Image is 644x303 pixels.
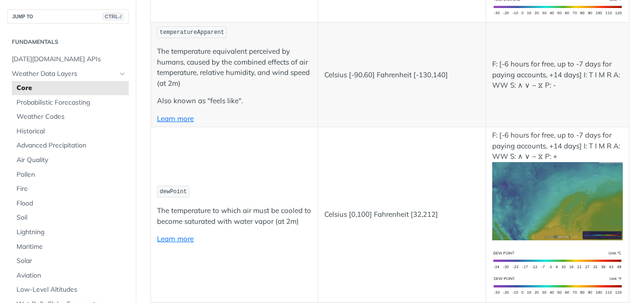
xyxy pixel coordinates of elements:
[12,197,129,211] a: Flood
[12,211,129,225] a: Soil
[12,269,129,283] a: Aviation
[12,283,129,297] a: Low-Level Altitudes
[17,256,126,266] span: Solar
[492,59,623,91] p: F: [-6 hours for free, up to -7 days for paying accounts, +14 days] I: T I M R A: WW S: ∧ ∨ ~ ⧖ P: -
[17,271,126,280] span: Aviation
[492,281,623,290] span: Expand image
[12,139,129,153] a: Advanced Precipitation
[492,1,623,10] span: Expand image
[492,130,623,240] p: F: [-6 hours for free, up to -7 days for paying accounts, +14 days] I: T I M R A: WW S: ∧ ∨ ~ ⧖ P: +
[157,46,312,89] p: The temperature equivalent perceived by humans, caused by the combined effects of air temperature...
[17,98,126,107] span: Probabilistic Forecasting
[17,112,126,122] span: Weather Codes
[157,96,312,106] p: Also known as "feels like".
[7,9,129,24] button: JUMP TOCTRL-/
[7,67,129,81] a: Weather Data LayersHide subpages for Weather Data Layers
[492,196,623,205] span: Expand image
[17,170,126,180] span: Pollen
[12,254,129,268] a: Solar
[12,110,129,124] a: Weather Codes
[17,228,126,237] span: Lightning
[324,70,479,81] p: Celsius [-90,60] Fahrenheit [-130,140]
[12,124,129,139] a: Historical
[7,38,129,46] h2: Fundamentals
[17,242,126,252] span: Maritime
[12,168,129,182] a: Pollen
[17,83,126,93] span: Core
[17,156,126,165] span: Air Quality
[12,240,129,254] a: Maritime
[12,81,129,95] a: Core
[12,153,129,167] a: Air Quality
[157,205,312,227] p: The temperature to which air must be cooled to become saturated with water vapor (at 2m)
[7,52,129,66] a: [DATE][DOMAIN_NAME] APIs
[119,70,126,78] button: Hide subpages for Weather Data Layers
[17,141,126,150] span: Advanced Precipitation
[17,285,126,295] span: Low-Level Altitudes
[324,209,479,220] p: Celsius [0,100] Fahrenheit [32,212]
[157,114,194,123] a: Learn more
[12,96,129,110] a: Probabilistic Forecasting
[17,213,126,222] span: Soil
[160,188,187,195] span: dewPoint
[12,55,126,64] span: [DATE][DOMAIN_NAME] APIs
[17,199,126,208] span: Flood
[157,234,194,243] a: Learn more
[12,225,129,239] a: Lightning
[492,255,623,264] span: Expand image
[12,182,129,196] a: Fire
[17,127,126,136] span: Historical
[103,13,124,20] span: CTRL-/
[12,69,116,79] span: Weather Data Layers
[17,184,126,194] span: Fire
[160,29,224,36] span: temperatureApparent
